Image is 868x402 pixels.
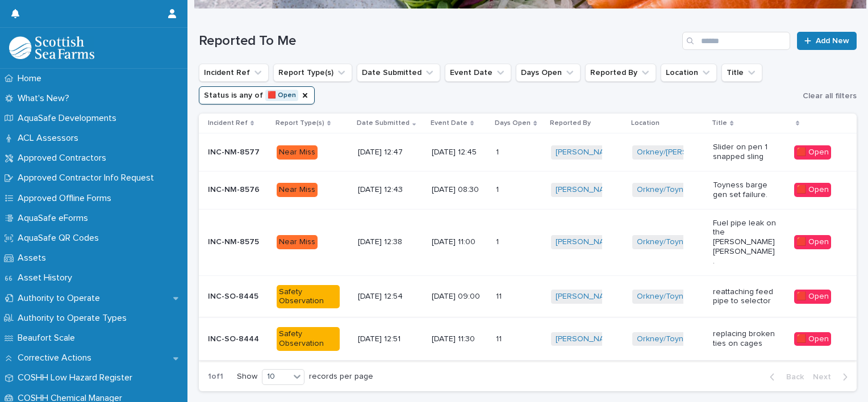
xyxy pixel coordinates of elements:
p: [DATE] 12:54 [358,292,421,301]
span: Add New [816,37,849,45]
input: Search [682,32,790,50]
h1: Reported To Me [199,33,678,49]
p: INC-SO-8445 [208,290,261,301]
p: 1 [496,183,501,195]
p: [DATE] 12:38 [358,237,421,247]
div: 🟥 Open [794,183,831,197]
button: Status [199,86,315,104]
p: Toyness barge gen set failure. [713,181,776,200]
p: AquaSafe QR Codes [13,233,108,244]
p: Incident Ref [208,117,248,129]
p: [DATE] 11:00 [432,237,487,247]
button: Date Submitted [357,64,440,82]
div: Near Miss [277,145,318,160]
div: Near Miss [277,235,318,249]
button: Event Date [445,64,511,82]
p: [DATE] 12:51 [358,334,421,344]
button: Location [661,64,717,82]
tr: INC-SO-8445INC-SO-8445 Safety Observation[DATE] 12:54[DATE] 09:001111 [PERSON_NAME] Orkney/Toynes... [199,275,857,318]
button: Report Type(s) [273,64,352,82]
a: [PERSON_NAME] [556,148,617,157]
a: [PERSON_NAME] [556,237,617,247]
div: 🟥 Open [794,145,831,160]
p: Title [712,117,727,129]
a: Add New [797,32,857,50]
tr: INC-SO-8444INC-SO-8444 Safety Observation[DATE] 12:51[DATE] 11:301111 [PERSON_NAME] Orkney/Toynes... [199,318,857,361]
p: AquaSafe Developments [13,113,126,124]
p: INC-NM-8575 [208,235,261,247]
p: Approved Offline Forms [13,193,120,204]
a: Orkney/Toyness [637,237,696,247]
p: Report Type(s) [276,117,324,129]
p: 11 [496,332,504,344]
a: [PERSON_NAME] [556,185,617,195]
p: Asset History [13,273,81,283]
tr: INC-NM-8575INC-NM-8575 Near Miss[DATE] 12:38[DATE] 11:0011 [PERSON_NAME] Orkney/Toyness Fuel pipe... [199,209,857,275]
div: 10 [262,371,290,383]
div: 🟥 Open [794,235,831,249]
p: [DATE] 08:30 [432,185,487,195]
a: Orkney/Toyness [637,292,696,301]
p: Reported By [550,117,591,129]
p: Approved Contractors [13,153,115,164]
p: Corrective Actions [13,353,101,363]
a: Orkney/Toyness [637,185,696,195]
p: INC-NM-8576 [208,183,262,195]
p: ACL Assessors [13,133,87,144]
div: Safety Observation [277,285,340,309]
p: [DATE] 12:47 [358,148,421,157]
p: INC-SO-8444 [208,332,261,344]
p: Location [631,117,660,129]
p: reattaching feed pipe to selector [713,287,776,307]
div: Safety Observation [277,327,340,351]
a: Orkney/Toyness [637,334,696,344]
p: Authority to Operate Types [13,313,136,324]
p: INC-NM-8577 [208,145,262,157]
tr: INC-NM-8576INC-NM-8576 Near Miss[DATE] 12:43[DATE] 08:3011 [PERSON_NAME] Orkney/Toyness Toyness b... [199,171,857,209]
span: Back [779,373,804,381]
p: Fuel pipe leak on the [PERSON_NAME] [PERSON_NAME]. [713,219,776,266]
p: Show [237,372,257,382]
span: Clear all filters [803,92,857,100]
p: 1 [496,145,501,157]
button: Days Open [516,64,581,82]
button: Title [721,64,762,82]
a: [PERSON_NAME] [556,292,617,301]
p: 1 [496,235,501,247]
p: [DATE] 11:30 [432,334,487,344]
p: [DATE] 12:43 [358,185,421,195]
p: Date Submitted [357,117,410,129]
p: COSHH Low Hazard Register [13,372,141,383]
div: Near Miss [277,183,318,197]
button: Clear all filters [798,87,857,104]
a: Orkney/[PERSON_NAME] Rock [637,148,748,157]
button: Reported By [585,64,656,82]
p: [DATE] 12:45 [432,148,487,157]
p: Slider on pen 1 snapped sling [713,143,776,162]
p: replacing broken ties on cages [713,329,776,349]
p: Beaufort Scale [13,333,84,344]
p: records per page [309,372,373,382]
p: Approved Contractor Info Request [13,173,163,183]
span: Next [813,373,838,381]
p: [DATE] 09:00 [432,292,487,301]
p: What's New? [13,93,78,104]
p: Days Open [495,117,531,129]
a: [PERSON_NAME] [556,334,617,344]
div: 🟥 Open [794,332,831,346]
p: Home [13,73,51,84]
button: Incident Ref [199,64,269,82]
p: 1 of 1 [199,363,232,391]
p: Event Date [431,117,468,129]
img: bPIBxiqnSb2ggTQWdOVV [9,36,94,59]
div: 🟥 Open [794,290,831,304]
p: AquaSafe eForms [13,213,97,224]
p: 11 [496,290,504,301]
button: Next [808,372,857,382]
tr: INC-NM-8577INC-NM-8577 Near Miss[DATE] 12:47[DATE] 12:4511 [PERSON_NAME] Orkney/[PERSON_NAME] Roc... [199,133,857,171]
button: Back [761,372,808,382]
p: Assets [13,253,55,263]
p: Authority to Operate [13,293,109,304]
